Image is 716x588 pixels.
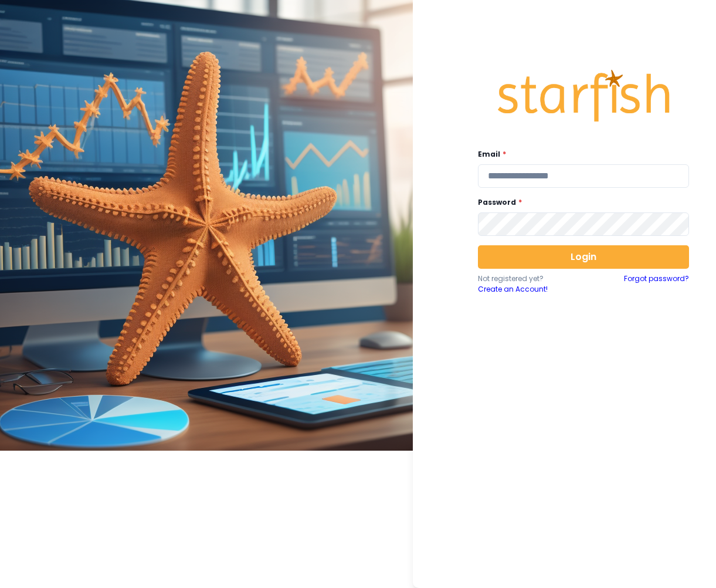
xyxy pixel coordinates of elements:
label: Email [478,149,682,160]
button: Login [478,245,689,269]
img: Logo.42cb71d561138c82c4ab.png [496,59,671,133]
label: Password [478,197,682,208]
a: Create an Account! [478,284,583,295]
p: Not registered yet? [478,273,583,284]
a: Forgot password? [624,273,689,295]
